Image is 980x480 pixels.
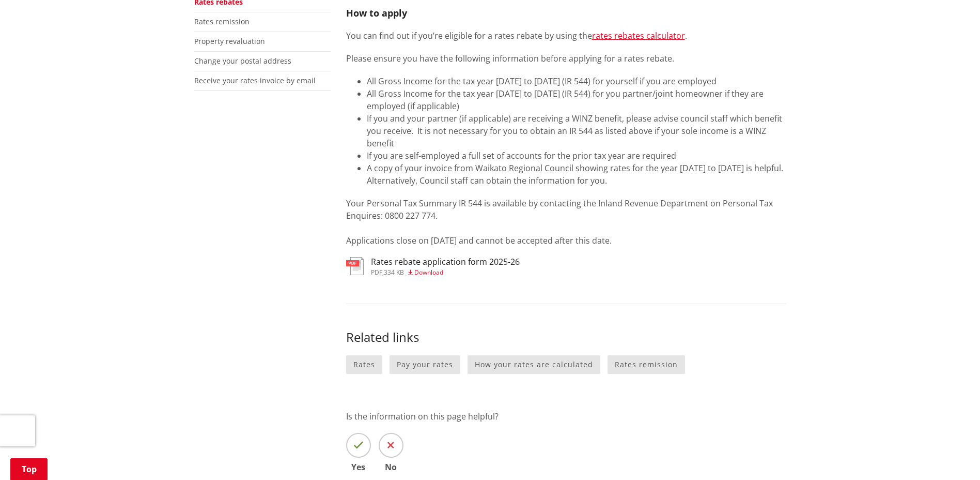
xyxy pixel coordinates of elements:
strong: How to apply [346,7,407,19]
span: Yes [346,463,371,471]
a: Pay your rates [390,355,460,374]
a: rates rebates calculator [592,30,685,41]
a: Change your postal address [194,56,291,66]
h3: Related links [346,330,786,345]
a: Rates rebate application form 2025-26 pdf,334 KB Download [346,257,520,276]
span: pdf [371,268,382,277]
li: A copy of your invoice from Waikato Regional Council showing rates for the year [DATE] to [DATE] ... [367,162,786,187]
a: Rates [346,355,382,374]
a: Property revaluation [194,36,265,46]
li: If you are self-employed a full set of accounts for the prior tax year are required [367,149,786,162]
a: How your rates are calculated [468,355,600,374]
h3: Rates rebate application form 2025-26 [371,257,520,267]
li: All Gross Income for the tax year [DATE] to [DATE] (IR 544) for yourself if you are employed [367,75,786,87]
a: Rates remission [608,355,685,374]
li: If you and your partner (if applicable) are receiving a WINZ benefit, please advise council staff... [367,112,786,149]
img: document-pdf.svg [346,257,364,275]
li: All Gross Income for the tax year [DATE] to [DATE] (IR 544) for you partner/joint homeowner if th... [367,87,786,112]
p: Is the information on this page helpful? [346,410,786,423]
div: , [371,269,520,276]
p: You can find out if you’re eligible for a rates rebate by using the . [346,29,786,42]
a: Top [10,458,48,480]
p: Please ensure you have the following information before applying for a rates rebate. [346,52,786,65]
span: 334 KB [384,268,404,277]
a: Receive your rates invoice by email [194,76,316,85]
a: Rates remission [194,17,250,26]
p: Your Personal Tax Summary IR 544 is available by contacting the Inland Revenue Department on Pers... [346,197,786,247]
span: Download [414,268,443,277]
span: No [379,463,403,471]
